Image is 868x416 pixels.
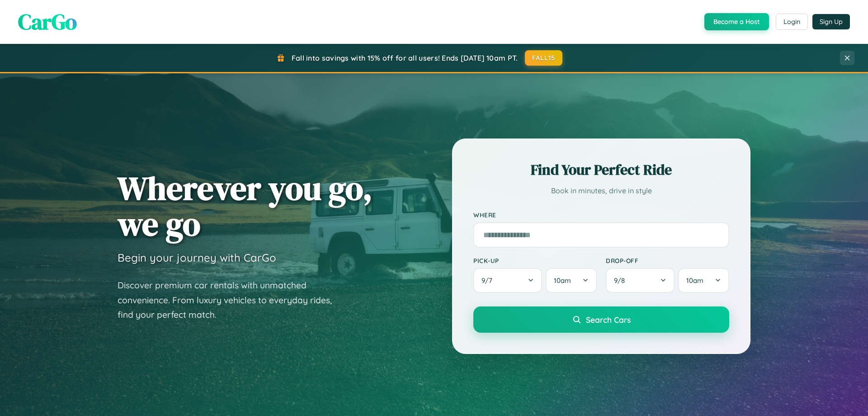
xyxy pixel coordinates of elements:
[614,276,629,285] span: 9 / 8
[606,268,675,293] button: 9/8
[473,306,729,333] button: Search Cars
[18,7,77,37] span: CarGo
[473,257,597,264] label: Pick-up
[606,257,729,264] label: Drop-off
[118,170,373,242] h1: Wherever you go, we go
[776,14,808,30] button: Login
[812,14,850,29] button: Sign Up
[481,276,497,285] span: 9 / 7
[525,50,563,66] button: FALL15
[554,276,571,285] span: 10am
[118,278,344,322] p: Discover premium car rentals with unmatched convenience. From luxury vehicles to everyday rides, ...
[586,315,631,325] span: Search Cars
[292,53,518,62] span: Fall into savings with 15% off for all users! Ends [DATE] 10am PT.
[704,13,769,30] button: Become a Host
[473,184,729,197] p: Book in minutes, drive in style
[473,211,729,219] label: Where
[473,160,729,180] h2: Find Your Perfect Ride
[546,268,597,293] button: 10am
[686,276,703,285] span: 10am
[473,268,542,293] button: 9/7
[678,268,729,293] button: 10am
[118,251,276,264] h3: Begin your journey with CarGo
